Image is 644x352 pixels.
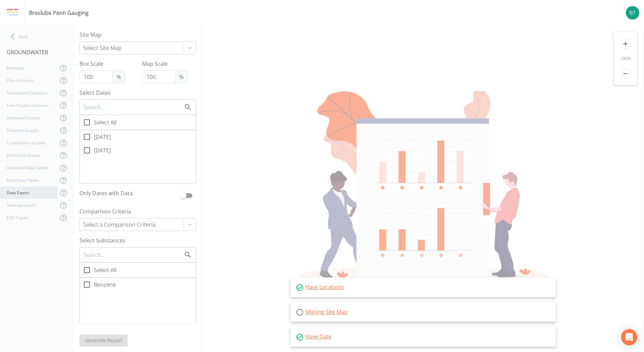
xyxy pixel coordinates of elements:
[94,118,117,126] span: Select All
[79,189,177,199] label: Only Dates with Data
[79,60,125,68] label: Box Scale
[298,91,547,287] img: undraw_report_building_chart-e1PV7-8T.svg
[620,68,631,79] i: remove
[175,70,188,83] span: %
[79,89,196,97] label: Select Dates
[79,207,196,215] label: Comparison Criteria
[112,70,125,83] span: %
[79,236,196,244] label: Select Substances
[621,329,637,345] div: Open Intercom Messenger
[305,308,348,316] a: Missing Site Map
[614,56,637,62] div: 100 %
[83,103,184,112] input: Search...
[29,9,89,17] div: Breslube Penn Gauging
[305,283,344,291] a: Have Locations
[94,146,111,154] span: [DATE]
[79,31,196,39] label: Site Map
[94,133,111,141] span: [DATE]
[626,6,639,20] img: fbb76b39ce8f607341f49f22b8322374
[94,266,117,274] span: Select All
[7,9,18,16] img: logo
[94,281,116,289] span: Benzene
[142,60,188,68] label: Map Scale
[305,333,331,340] a: Have Date
[620,39,631,49] i: add
[83,251,184,259] input: Search...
